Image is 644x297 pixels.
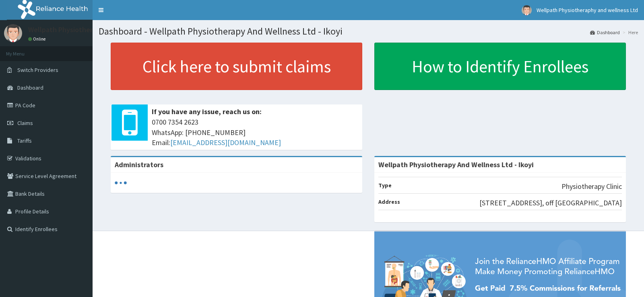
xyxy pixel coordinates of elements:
a: [EMAIL_ADDRESS][DOMAIN_NAME] [170,138,281,147]
span: Switch Providers [17,66,58,74]
img: User Image [522,5,532,15]
strong: Wellpath Physiotherapy And Wellness Ltd - Ikoyi [378,160,534,169]
b: Administrators [115,160,163,169]
a: Online [28,36,47,42]
b: Address [378,198,400,205]
b: Type [378,182,392,189]
b: If you have any issue, reach us on: [152,107,262,116]
span: Wellpath Physiotheraphy and wellness Ltd [537,6,638,14]
a: Click here to submit claims [111,43,362,90]
a: Dashboard [590,29,620,36]
span: Dashboard [17,84,43,91]
p: Wellpath Physiotheraphy and wellness Ltd [28,26,163,33]
p: [STREET_ADDRESS], off [GEOGRAPHIC_DATA] [479,198,622,208]
span: 0700 7354 2623 WhatsApp: [PHONE_NUMBER] Email: [152,117,358,148]
svg: audio-loading [115,177,127,189]
li: Here [621,29,638,36]
span: Claims [17,119,33,127]
a: How to Identify Enrollees [374,43,626,90]
img: User Image [4,24,22,42]
h1: Dashboard - Wellpath Physiotherapy And Wellness Ltd - Ikoyi [99,26,638,37]
p: Physiotherapy Clinic [561,181,622,192]
span: Tariffs [17,137,32,144]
